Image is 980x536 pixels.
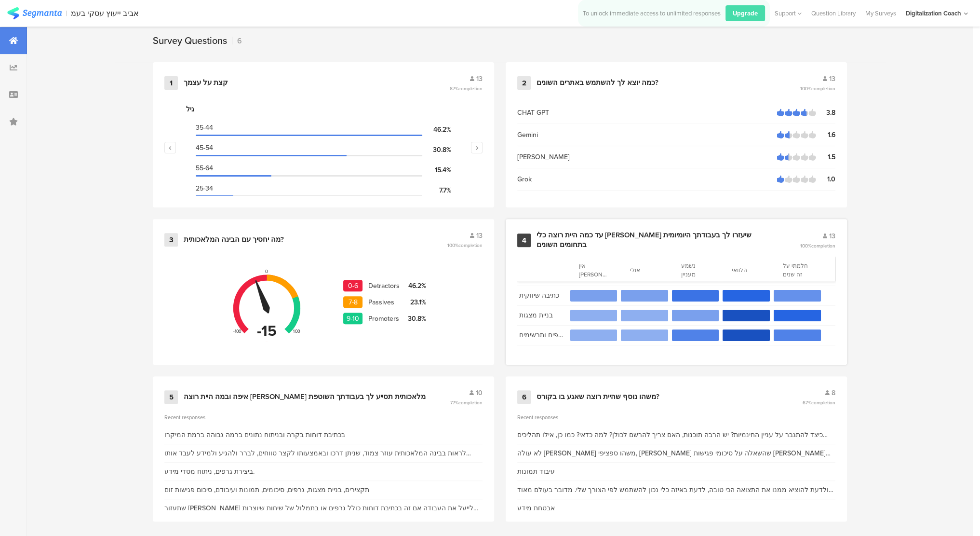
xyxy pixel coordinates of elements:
section: 53.8% [723,310,770,321]
div: 2 [517,76,531,90]
section: בניית גרפים ותרשימים [519,330,565,341]
div: אבטחת מידע [517,503,555,513]
span: 45-54 [196,143,213,153]
div: Survey Questions [153,33,227,48]
section: 7.7% [621,290,668,302]
div: 100 [293,328,300,335]
div: Grok [517,174,777,184]
div: משהו נוסף שהיית רוצה שאגע בו בקורס? [537,392,659,402]
div: 1.6 [816,130,835,140]
div: אביב ייעוץ עסקי בעמ [71,9,139,18]
span: 13 [829,74,835,84]
span: 25-34 [196,183,213,193]
div: איפה ובמה היית רוצה [PERSON_NAME] מלאכותית תסייע לך בעבודתך השוטפת [184,392,426,402]
section: 15.4% [774,290,821,302]
span: 8 [832,388,835,398]
div: Support [775,6,802,21]
div: תקצירים, בניית מצגות, גרפים, סיכומים, תמונות ועיבודם, סיכום פגישות זום [164,485,369,495]
span: 55-64 [196,163,213,173]
div: 9-10 [343,313,362,324]
div: Digitalization Coach [906,9,961,18]
section: נשמע מעניין [681,261,710,279]
div: 1 [164,76,178,90]
div: בכתיבת דוחות בקרה ובניתוח נתונים ברמה גבוהה ברמת המיקרו [164,430,345,440]
div: 23.1% [407,297,426,307]
div: 6 [232,35,242,46]
span: completion [458,399,483,406]
div: קצת על עצמך [184,78,228,88]
section: אין [PERSON_NAME] [PERSON_NAME] צורך [579,261,608,279]
div: 3.8 [816,108,835,118]
div: Passives [368,297,407,307]
a: Upgrade [721,5,765,21]
div: כמה יוצא לך להשתמש באתרים השונים? [537,78,658,88]
div: שתעזור [PERSON_NAME] לייעל את העבודה אם זה בכתיבת דוחות כולל גרפים או בתמלול של שיחות שיוצרות לאח... [164,503,483,513]
section: 0.0% [621,310,668,321]
section: 0.0% [570,330,618,341]
div: 30.8% [407,314,426,324]
section: הלוואי [732,266,761,275]
div: Recent responses [164,413,483,421]
section: 7.7% [570,290,618,302]
span: 100% [447,242,483,249]
section: 0.0% [570,310,618,321]
div: גיל [186,104,461,114]
div: Detractors [368,281,407,291]
span: 13 [476,231,483,241]
div: ביצירת גרפים, ניתוח מסדי מידע. [164,467,255,477]
a: My Surveys [860,9,901,18]
div: Recent responses [517,413,835,421]
section: כתיבה שיווקית [519,290,565,302]
span: 35-44 [196,123,213,133]
div: [PERSON_NAME] [517,152,777,162]
div: 7.7% [422,185,451,195]
div: עד כמה היית רוצה כלי [PERSON_NAME] שיעזרו לך בעבודתך היומיומית בתחומים השונים [537,231,777,249]
span: 13 [476,74,483,84]
span: 100% [800,242,835,249]
div: 0-6 [343,280,362,291]
span: completion [811,85,835,92]
div: 6 [517,390,531,404]
span: 77% [450,399,483,406]
section: 53.8% [723,330,770,341]
section: אולי [630,266,659,275]
section: 30.8% [672,290,719,302]
section: 23.1% [672,330,719,341]
div: לראות בבינה המלאכותית עוזר צמוד, שניתן דרכו ובאמצעותו לקצר טווחים, לברר ולהגיע ולמידע לעבד אותו ו... [164,448,483,458]
div: 0 [265,268,268,275]
span: 10 [476,388,483,398]
span: completion [458,242,483,249]
div: | [66,8,67,19]
section: 0.0% [621,330,668,341]
div: ולדעת להוציא ממנו את התצואה הכי טובה, לדעת באיזה כלי נכון להשתמש לפי הצורך שלי. מדובר בעולם מאוד ... [517,485,835,495]
section: בניית מצגות [519,310,565,321]
div: Gemini [517,130,777,140]
span: 87% [450,85,483,92]
div: 4 [517,234,531,247]
section: 38.5% [774,310,821,321]
div: 3 [164,233,178,247]
div: CHAT GPT [517,108,777,118]
a: Question Library [806,9,860,18]
section: חלמתי על זה שנים [783,261,812,279]
img: segmanta logo [7,7,62,19]
div: 46.2% [422,124,451,135]
section: 23.1% [774,330,821,341]
div: Promoters [368,314,407,324]
div: עיבוד תמונות [517,467,555,477]
div: כיצד להתגבר על עניין החינמיות? יש הרבה תוכנות, האם צריך להרשם לכולן? למה כדאי? כמו כן, אילו תהליכ... [517,430,835,440]
section: 38.5% [723,290,770,302]
span: 100% [800,85,835,92]
div: 46.2% [407,281,426,291]
div: -100 [233,328,242,335]
div: To unlock immediate access to unlimited responses [583,9,721,18]
span: completion [811,242,835,249]
span: completion [458,85,483,92]
div: 5 [164,390,178,404]
div: 7-8 [343,296,362,308]
span: 13 [829,231,835,241]
section: 7.7% [672,310,719,321]
span: 67% [803,399,835,406]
